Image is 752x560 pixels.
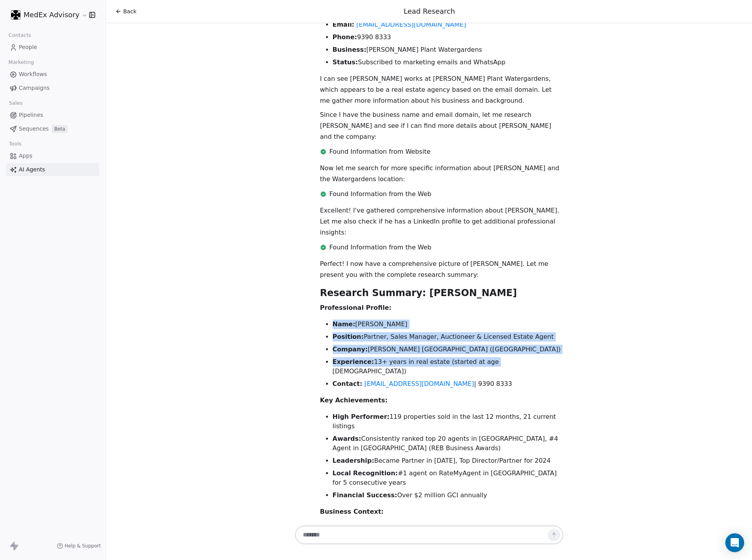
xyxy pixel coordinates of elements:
li: Became Partner in [DATE], Top Director/Partner for 2024 [333,456,563,465]
strong: Financial Success: [333,491,397,499]
p: I can see [PERSON_NAME] works at [PERSON_NAME] Plant Watergardens, which appears to be a real est... [320,73,563,106]
p: Now let me search for more specific information about [PERSON_NAME] and the Watergardens location: [320,163,563,185]
div: Open Intercom Messenger [725,533,744,552]
span: Help & Support [65,543,101,549]
li: 13+ years in real estate (started at age [DEMOGRAPHIC_DATA]) [333,357,563,376]
span: Sales [5,97,26,109]
h2: Research Summary: [PERSON_NAME] [320,287,563,299]
a: Workflows [6,68,99,81]
p: Perfect! I now have a comprehensive picture of [PERSON_NAME]. Let me present you with the complet... [320,258,563,280]
li: 119 properties sold in the last 12 months, 21 current listings [333,412,563,431]
strong: Leadership: [333,457,374,464]
span: Contacts [5,29,35,41]
strong: Position: [333,333,364,340]
span: Campaigns [19,84,49,92]
a: [EMAIL_ADDRESS][DOMAIN_NAME] [356,21,466,28]
strong: Contact: [333,380,362,387]
span: Tools [5,138,25,150]
span: Apps [19,152,33,160]
strong: Phone: [333,33,357,41]
a: Pipelines [6,109,99,122]
span: Pipelines [19,111,43,119]
strong: Status: [333,58,358,66]
strong: Name: [333,320,355,328]
li: #1 agent on RateMyAgent in [GEOGRAPHIC_DATA] for 5 consecutive years [333,469,563,487]
a: People [6,41,99,54]
a: Help & Support [57,543,101,549]
a: Apps [6,149,99,162]
p: Excellent! I've gathered comprehensive information about [PERSON_NAME]. Let me also check if he h... [320,205,563,238]
strong: Key Achievements: [320,396,388,404]
li: Over $2 million GCI annually [333,491,563,500]
span: Found Information from the Web [330,189,432,199]
li: Partner, Sales Manager, Auctioneer & Licensed Estate Agent [333,332,563,342]
span: Beta [52,125,67,133]
strong: Professional Profile: [320,304,391,311]
a: SequencesBeta [6,122,99,135]
img: MEDEX-rounded%20corners-white%20on%20black.png [11,10,20,20]
span: Workflows [19,70,47,78]
strong: Business: [333,46,366,53]
span: People [19,43,37,51]
li: Consistently ranked top 20 agents in [GEOGRAPHIC_DATA], #4 Agent in [GEOGRAPHIC_DATA] (REB Busine... [333,434,563,453]
a: Campaigns [6,82,99,95]
strong: Company: [333,345,368,353]
span: MedEx Advisory [24,10,80,20]
strong: Business Context: [320,508,384,515]
li: | 9390 8333 [333,379,563,389]
strong: High Performer: [333,413,390,420]
strong: Awards: [333,435,361,442]
li: [PERSON_NAME] Plant Watergardens [333,45,563,55]
strong: Experience: [333,358,374,365]
a: AI Agents [6,163,99,176]
li: [PERSON_NAME] [GEOGRAPHIC_DATA] ([GEOGRAPHIC_DATA]) [333,345,563,354]
a: [EMAIL_ADDRESS][DOMAIN_NAME] [364,380,474,387]
span: Found Information from Website [330,147,431,156]
p: Since I have the business name and email domain, let me research [PERSON_NAME] and see if I can f... [320,109,563,142]
strong: Local Recognition: [333,469,398,477]
strong: Email: [333,21,355,28]
span: Lead Research [404,7,455,15]
span: Back [123,7,137,15]
span: Found Information from the Web [330,243,432,252]
li: Subscribed to marketing emails and WhatsApp [333,58,563,67]
li: [PERSON_NAME] [333,320,563,329]
li: 9390 8333 [333,33,563,42]
li: 45+ year established real estate network, "Major Network of the Year" 2025 [333,524,563,542]
span: Sequences [19,125,49,133]
button: MedEx Advisory [9,8,84,22]
span: AI Agents [19,165,45,174]
span: Marketing [5,56,37,68]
